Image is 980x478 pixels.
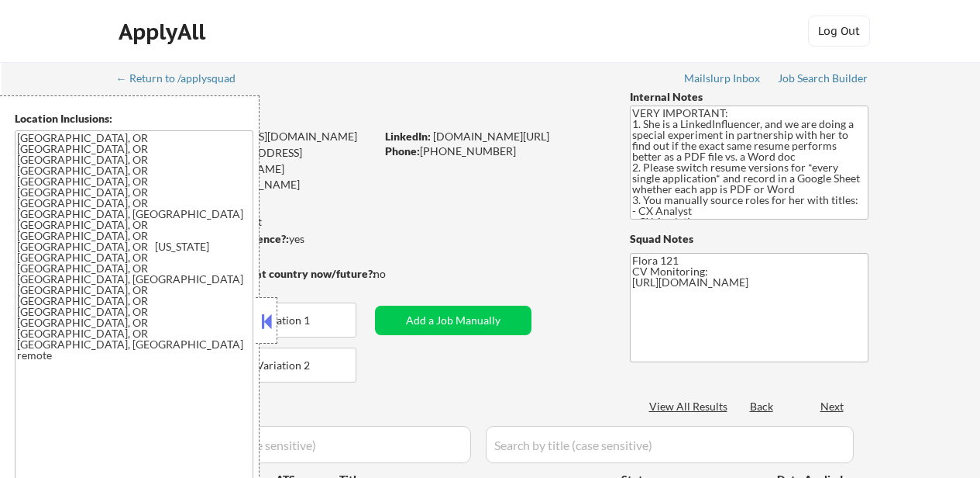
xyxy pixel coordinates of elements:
div: Back [750,399,775,414]
strong: Phone: [385,144,420,158]
a: [DOMAIN_NAME][URL] [433,130,549,143]
div: Next [820,399,845,414]
div: Internal Notes [630,89,868,105]
a: Mailslurp Inbox [684,72,762,88]
a: Job Search Builder [778,72,868,88]
div: Mailslurp Inbox [684,73,762,84]
strong: LinkedIn: [385,130,431,143]
div: Job Search Builder [778,73,868,84]
a: ← Return to /applysquad [116,72,250,88]
input: Search by title (case sensitive) [486,426,854,463]
input: Search by company (case sensitive) [122,426,471,463]
div: View All Results [649,399,732,414]
div: [PHONE_NUMBER] [385,144,604,159]
div: Location Inclusions: [15,111,253,126]
div: no [373,266,418,282]
button: Add a Job Manually [375,306,531,335]
div: ← Return to /applysquad [116,73,250,84]
button: Log Out [808,16,870,47]
div: Squad Notes [630,231,868,247]
div: ApplyAll [119,19,210,45]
